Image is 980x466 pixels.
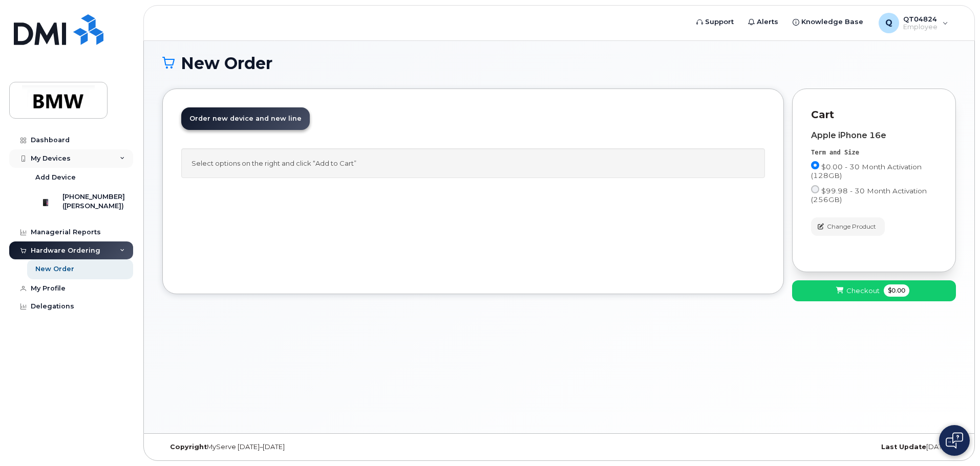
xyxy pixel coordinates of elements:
strong: Copyright [170,443,207,451]
img: Open chat [946,432,963,449]
span: Knowledge Base [801,17,863,27]
button: Change Product [811,217,885,235]
span: Q [885,17,892,29]
span: QT04824 [903,15,938,23]
div: Select options on the right and click “Add to Cart” [181,148,765,179]
button: Checkout $0.00 [792,280,956,301]
a: Knowledge Base [785,12,870,32]
a: Alerts [741,12,785,32]
div: [DATE] [691,443,956,451]
span: $0.00 [884,284,909,297]
a: Support [689,12,741,32]
input: $0.00 - 30 Month Activation (128GB) [811,161,819,169]
div: Term and Size [811,148,937,157]
span: Order new device and new line [189,115,302,122]
span: $99.98 - 30 Month Activation (256GB) [811,187,927,204]
div: Apple iPhone 16e [811,131,937,140]
span: $0.00 - 30 Month Activation (128GB) [811,163,922,180]
span: Alerts [757,17,778,27]
input: $99.98 - 30 Month Activation (256GB) [811,185,819,193]
span: Checkout [846,286,880,296]
h1: New Order [162,54,956,72]
p: Cart [811,107,937,122]
span: Employee [903,23,938,31]
span: Change Product [827,222,876,231]
div: MyServe [DATE]–[DATE] [162,443,427,451]
div: QT04824 [871,13,955,33]
span: Support [705,17,734,27]
strong: Last Update [881,443,926,451]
